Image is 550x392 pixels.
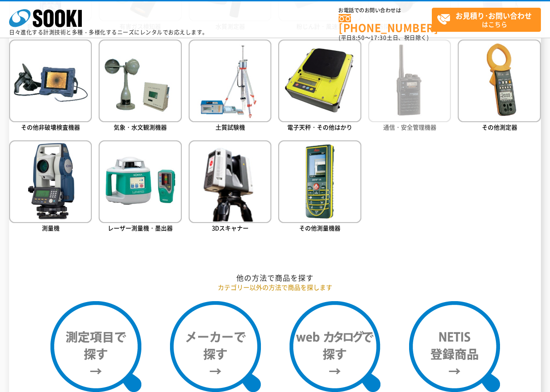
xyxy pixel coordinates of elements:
[278,140,361,223] img: その他測量機器
[9,40,92,134] a: その他非破壊検査機器
[368,40,451,134] a: 通信・安全管理機器
[9,140,92,234] a: 測量機
[9,283,541,292] p: カテゴリー以外の方法で商品を探します
[409,301,500,392] img: NETIS登録商品
[99,40,181,134] a: 気象・水文観測機器
[339,34,429,42] span: (平日 ～ 土日、祝日除く)
[278,40,361,122] img: 電子天秤・その他はかり
[21,123,80,131] span: その他非破壊検査機器
[99,140,181,223] img: レーザー測量機・墨出器
[99,140,181,234] a: レーザー測量機・墨出器
[437,8,540,31] span: はこちら
[189,40,271,134] a: 土質試験機
[170,301,261,392] img: メーカーで探す
[189,40,271,122] img: 土質試験機
[432,8,541,32] a: お見積り･お問い合わせはこちら
[189,140,271,223] img: 3Dスキャナー
[383,123,436,131] span: 通信・安全管理機器
[455,10,532,21] strong: お見積り･お問い合わせ
[9,40,92,122] img: その他非破壊検査機器
[108,223,173,232] span: レーザー測量機・墨出器
[212,223,249,232] span: 3Dスキャナー
[114,123,167,131] span: 気象・水文観測機器
[458,40,540,134] a: その他測定器
[9,273,541,283] h2: 他の方法で商品を探す
[287,123,352,131] span: 電子天秤・その他はかり
[339,8,432,13] span: お電話でのお問い合わせは
[299,223,340,232] span: その他測量機器
[215,123,245,131] span: 土質試験機
[278,40,361,134] a: 電子天秤・その他はかり
[9,30,208,35] p: 日々進化する計測技術と多種・多様化するニーズにレンタルでお応えします。
[370,34,387,42] span: 17:30
[290,301,380,392] img: webカタログで探す
[352,34,365,42] span: 8:50
[42,223,60,232] span: 測量機
[339,14,432,33] a: [PHONE_NUMBER]
[278,140,361,234] a: その他測量機器
[50,301,141,392] img: 測定項目で探す
[189,140,271,234] a: 3Dスキャナー
[482,123,517,131] span: その他測定器
[9,140,92,223] img: 測量機
[458,40,540,122] img: その他測定器
[99,40,181,122] img: 気象・水文観測機器
[368,40,451,122] img: 通信・安全管理機器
